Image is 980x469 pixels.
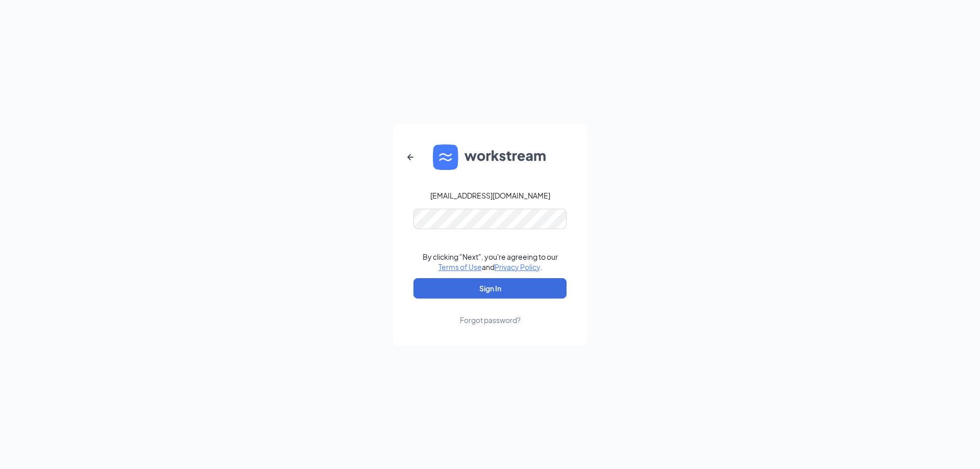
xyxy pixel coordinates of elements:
[495,262,540,271] a: Privacy Policy
[438,262,482,271] a: Terms of Use
[398,145,423,169] button: ArrowLeftNew
[460,299,521,325] a: Forgot password?
[404,151,416,163] svg: ArrowLeftNew
[460,315,521,325] div: Forgot password?
[413,278,567,299] button: Sign In
[423,252,558,272] div: By clicking "Next", you're agreeing to our and .
[433,144,547,170] img: WS logo and Workstream text
[430,190,550,201] div: [EMAIL_ADDRESS][DOMAIN_NAME]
